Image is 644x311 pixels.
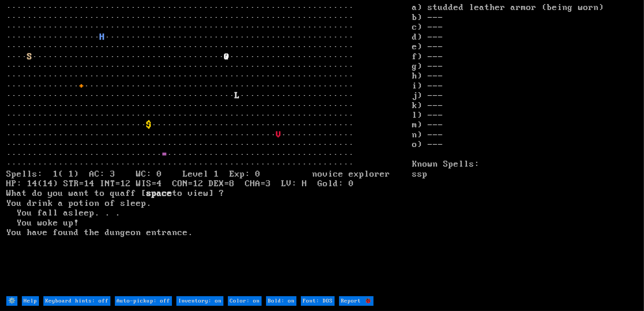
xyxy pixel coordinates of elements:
[176,296,223,306] input: Inventory: on
[276,130,281,140] font: V
[100,32,105,42] font: H
[146,188,172,198] b: space
[6,3,412,295] larn: ··································································· ·····························...
[235,91,240,101] font: L
[115,296,172,306] input: Auto-pickup: off
[22,296,39,306] input: Help
[27,52,32,62] font: S
[224,52,229,62] font: @
[79,81,84,91] font: +
[266,296,296,306] input: Bold: on
[6,296,17,306] input: ⚙️
[412,3,637,295] stats: a) studded leather armor (being worn) b) --- c) --- d) --- e) --- f) --- g) --- h) --- i) --- j) ...
[228,296,262,306] input: Color: on
[146,120,152,130] font: $
[339,296,374,306] input: Report 🐞
[301,296,335,306] input: Font: DOS
[43,296,110,306] input: Keyboard hints: off
[162,150,167,160] font: =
